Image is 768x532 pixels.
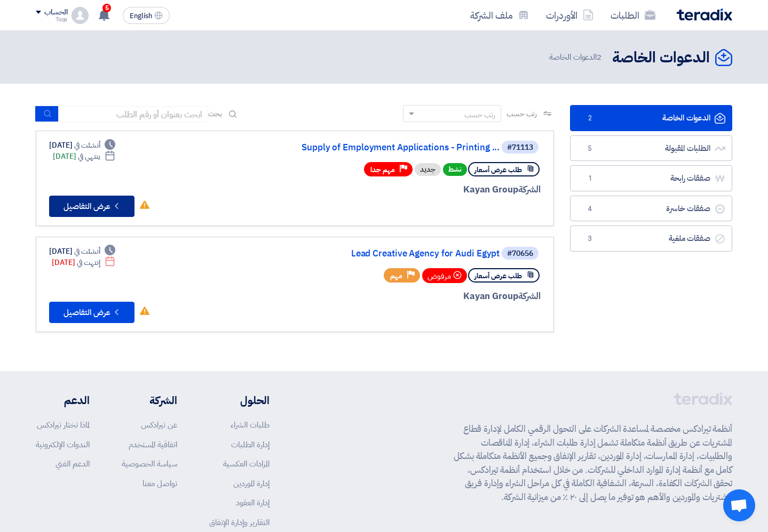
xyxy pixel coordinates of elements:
[583,143,596,154] span: 5
[506,108,537,119] span: رتب حسب
[570,196,732,222] a: صفقات خاسرة4
[570,135,732,162] a: الطلبات المقبولة5
[284,289,541,303] div: Kayan Group
[518,183,541,196] span: الشركة
[422,268,467,283] div: مرفوض
[549,51,604,63] span: الدعوات الخاصة
[102,4,111,12] span: 5
[583,173,596,184] span: 1
[677,9,732,21] img: Teradix logo
[223,458,270,470] a: المزادات العكسية
[78,151,100,162] span: ينتهي في
[74,140,100,151] span: أنشئت في
[141,419,177,431] a: عن تيرادكس
[36,439,90,450] a: الندوات الإلكترونية
[49,302,134,323] button: عرض التفاصيل
[233,478,270,489] a: إدارة الموردين
[236,497,270,509] a: إدارة العقود
[507,250,533,257] div: #70656
[59,106,208,122] input: ابحث بعنوان أو رقم الطلب
[52,257,115,268] div: [DATE]
[474,271,522,281] span: طلب عرض أسعار
[570,225,732,252] a: صفقات ملغية3
[44,8,67,17] div: الحساب
[723,489,755,521] a: Open chat
[570,105,732,131] a: الدعوات الخاصة2
[583,204,596,214] span: 4
[537,3,602,28] a: الأوردرات
[122,392,177,408] li: الشركة
[583,233,596,244] span: 3
[507,144,533,151] div: #71113
[390,271,402,281] span: مهم
[284,183,541,197] div: Kayan Group
[36,392,90,408] li: الدعم
[231,439,270,450] a: إدارة الطلبات
[72,7,89,24] img: profile_test.png
[464,109,495,120] div: رتب حسب
[602,3,664,28] a: الطلبات
[37,419,90,431] a: لماذا تختار تيرادكس
[612,47,710,68] h2: الدعوات الخاصة
[123,7,170,24] button: English
[454,422,732,504] p: أنظمة تيرادكس مخصصة لمساعدة الشركات على التحول الرقمي الكامل لإدارة قطاع المشتريات عن طريق أنظمة ...
[122,458,177,470] a: سياسة الخصوصية
[53,151,115,162] div: [DATE]
[286,249,500,259] a: Lead Creative Agency for Audi Egypt
[286,143,500,152] a: Supply of Employment Applications - Printing ...
[443,163,467,176] span: نشط
[570,165,732,191] a: صفقات رابحة1
[370,165,395,175] span: مهم جدا
[130,12,152,20] span: English
[209,517,270,528] a: التقارير وإدارة الإنفاق
[474,165,522,175] span: طلب عرض أسعار
[129,439,177,450] a: اتفاقية المستخدم
[583,113,596,124] span: 2
[74,246,100,257] span: أنشئت في
[231,419,270,431] a: طلبات الشراء
[209,392,270,408] li: الحلول
[49,246,115,257] div: [DATE]
[36,17,67,22] div: Toqa
[56,458,90,470] a: الدعم الفني
[518,289,541,303] span: الشركة
[208,108,222,119] span: بحث
[462,3,537,28] a: ملف الشركة
[49,140,115,151] div: [DATE]
[142,478,177,489] a: تواصل معنا
[49,196,134,217] button: عرض التفاصيل
[415,163,441,176] div: جديد
[77,257,100,268] span: إنتهت في
[597,51,601,63] span: 2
